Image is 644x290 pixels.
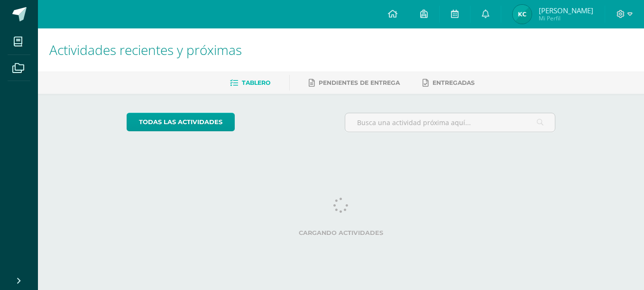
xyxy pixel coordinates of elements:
a: todas las Actividades [127,113,235,131]
span: Entregadas [432,79,475,86]
a: Entregadas [423,75,475,91]
span: [PERSON_NAME] [539,6,593,15]
input: Busca una actividad próxima aquí... [345,113,555,132]
span: Mi Perfil [539,14,593,22]
a: Tablero [230,75,270,91]
span: Pendientes de entrega [319,79,400,86]
span: Actividades recientes y próximas [49,41,242,59]
span: Tablero [242,79,270,86]
img: 05f7b92d188a2db4999a0ff77b1ce83d.png [513,5,532,24]
label: Cargando actividades [127,229,556,236]
a: Pendientes de entrega [309,75,400,91]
